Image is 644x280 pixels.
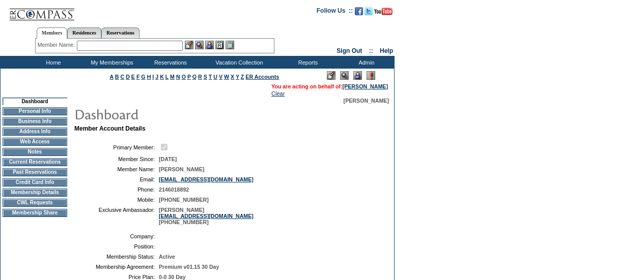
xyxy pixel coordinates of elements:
span: [PERSON_NAME] [344,98,389,104]
td: Admin [336,56,395,69]
span: Premium v01.15 30 Day [159,264,219,270]
a: X [231,74,234,80]
span: [DATE] [159,156,177,162]
span: :: [369,47,373,54]
td: Past Reservations [3,168,67,176]
a: H [147,74,151,80]
img: View Mode [340,71,349,80]
a: ER Accounts [245,74,279,80]
a: Become our fan on Facebook [355,10,363,16]
span: [PERSON_NAME] [PHONE_NUMBER] [159,207,254,225]
img: b_calculator.gif [226,41,234,49]
img: Subscribe to our YouTube Channel [374,8,393,15]
span: [PERSON_NAME] [159,166,204,172]
td: Price Plan: [78,274,155,280]
td: Vacation Collection [199,56,277,69]
a: U [213,74,217,80]
img: Impersonate [353,71,362,80]
img: b_edit.gif [185,41,193,49]
a: T [209,74,212,80]
a: Sign Out [337,47,362,54]
td: Address Info [3,128,67,136]
a: Residences [67,27,101,38]
td: Membership Details [3,189,67,197]
a: Follow us on Twitter [365,10,373,16]
td: Web Access [3,138,67,146]
td: Phone: [78,186,155,193]
span: 2146018892 [159,186,189,193]
a: F [136,74,140,80]
img: Reservations [215,41,224,49]
td: Membership Share [3,209,67,217]
img: pgTtlDashboard.gif [74,104,277,124]
a: L [165,74,169,80]
td: Reservations [140,56,199,69]
span: You are acting on behalf of: [271,83,388,89]
span: 0-0 30 Day [159,274,186,280]
a: P [187,74,191,80]
a: Reservations [101,27,139,38]
a: [PERSON_NAME] [343,83,388,89]
span: Active [159,254,175,260]
a: G [141,74,145,80]
a: A [110,74,114,80]
a: K [160,74,164,80]
a: [EMAIL_ADDRESS][DOMAIN_NAME] [159,176,254,182]
a: I [152,74,154,80]
td: Primary Member: [78,142,155,152]
img: Edit Mode [327,71,335,80]
a: Clear [271,90,285,97]
td: Email: [78,176,155,182]
a: D [126,74,130,80]
img: Impersonate [205,41,214,49]
td: Home [23,56,81,69]
img: View [195,41,204,49]
td: Membership Status: [78,254,155,260]
a: N [176,74,180,80]
td: Exclusive Ambassador: [78,207,155,225]
a: Help [380,47,393,54]
span: [PHONE_NUMBER] [159,197,209,203]
td: Mobile: [78,197,155,203]
a: R [198,74,202,80]
img: Follow us on Twitter [365,7,373,15]
a: Members [37,27,68,39]
td: Reports [277,56,336,69]
a: Subscribe to our YouTube Channel [374,10,393,16]
td: Member Since: [78,156,155,162]
img: Become our fan on Facebook [355,7,363,15]
td: Company: [78,233,155,239]
a: Q [192,74,197,80]
a: S [204,74,207,80]
div: Member Name: [38,41,77,49]
td: Personal Info [3,107,67,115]
a: [EMAIL_ADDRESS][DOMAIN_NAME] [159,213,254,219]
td: My Memberships [81,56,140,69]
a: B [115,74,119,80]
td: Business Info [3,117,67,126]
b: Member Account Details [74,125,146,132]
td: Member Name: [78,166,155,172]
a: M [170,74,175,80]
td: Position: [78,243,155,250]
a: E [131,74,135,80]
td: Dashboard [3,98,67,105]
td: Credit Card Info [3,178,67,186]
td: Current Reservations [3,158,67,166]
td: Membership Agreement: [78,264,155,270]
td: Notes [3,148,67,156]
td: Follow Us :: [317,6,353,18]
img: Log Concern/Member Elevation [367,71,375,80]
a: W [224,74,229,80]
td: CWL Requests [3,199,67,207]
a: Y [236,74,239,80]
a: Z [241,74,244,80]
a: C [120,74,124,80]
a: V [219,74,222,80]
a: O [182,74,186,80]
a: J [155,74,158,80]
